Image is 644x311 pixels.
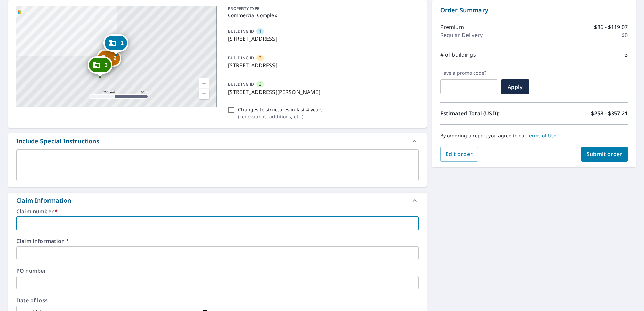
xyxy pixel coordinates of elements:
[440,23,464,31] p: Premium
[16,209,419,214] label: Claim number
[16,137,99,146] div: Include Special Instructions
[259,81,261,88] span: 3
[625,50,628,59] p: 3
[228,88,416,96] p: [STREET_ADDRESS][PERSON_NAME]
[238,106,323,113] p: Changes to structures in last 4 years
[228,28,254,34] p: BUILDING ID
[103,34,128,55] div: Dropped pin, building 1, Commercial property, 1201 Urbantke Ct Copperas Cove, TX 76522
[440,70,498,76] label: Have a promo code?
[440,50,476,59] p: # of buildings
[8,193,427,209] div: Claim Information
[238,113,323,120] p: ( renovations, additions, etc. )
[96,49,121,70] div: Dropped pin, building 2, Commercial property, 1205 Urbantke Ct Copperas Cove, TX 76522
[199,89,209,99] a: Current Level 17, Zoom Out
[16,268,419,273] label: PO number
[228,55,254,61] p: BUILDING ID
[228,81,254,87] p: BUILDING ID
[440,109,534,117] p: Estimated Total (USD):
[16,298,213,303] label: Date of loss
[259,28,261,34] span: 1
[506,83,524,91] span: Apply
[527,132,557,139] a: Terms of Use
[228,6,416,12] p: PROPERTY TYPE
[114,56,117,61] span: 2
[88,56,112,77] div: Dropped pin, building 3, Commercial property, 1206 Curry Ave Copperas Cove, TX 76522
[440,6,628,15] p: Order Summary
[591,109,628,117] p: $258 - $357.21
[8,133,427,149] div: Include Special Instructions
[16,196,71,205] div: Claim Information
[228,12,416,19] p: Commercial Complex
[581,147,628,162] button: Submit order
[228,61,416,69] p: [STREET_ADDRESS]
[121,40,124,45] span: 1
[199,78,209,89] a: Current Level 17, Zoom In
[440,133,628,139] p: By ordering a report you agree to our
[16,238,419,244] label: Claim information
[105,63,108,68] span: 3
[446,150,473,158] span: Edit order
[587,150,623,158] span: Submit order
[228,35,416,43] p: [STREET_ADDRESS]
[501,79,529,94] button: Apply
[622,31,628,39] p: $0
[259,55,261,61] span: 2
[440,31,483,39] p: Regular Delivery
[440,147,478,162] button: Edit order
[594,23,628,31] p: $86 - $119.07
